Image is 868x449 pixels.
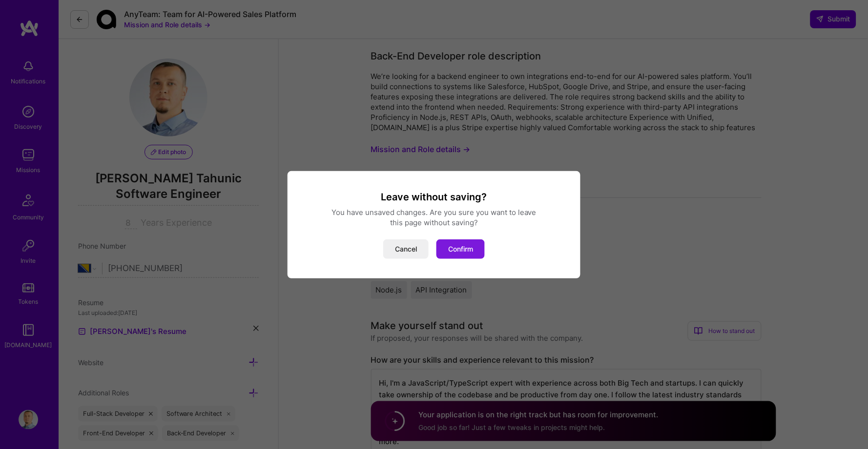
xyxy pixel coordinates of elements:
[299,207,569,217] div: You have unsaved changes. Are you sure you want to leave
[288,171,580,278] div: modal
[383,239,429,259] button: Cancel
[299,191,569,203] h3: Leave without saving?
[436,239,485,259] button: Confirm
[299,217,569,228] div: this page without saving?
